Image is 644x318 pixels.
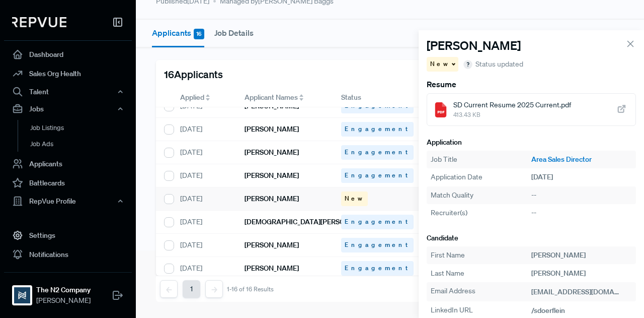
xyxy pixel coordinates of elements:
span: New [345,194,364,203]
span: -- [531,208,536,217]
strong: The N2 Company [36,285,91,295]
h6: [PERSON_NAME] [245,264,299,273]
button: RepVue Profile [4,193,132,210]
div: [DATE] [172,257,236,280]
button: Applicants [152,20,204,47]
div: [DATE] [531,172,632,182]
h6: [PERSON_NAME] [245,148,299,157]
div: Application Date [431,172,531,182]
div: [DATE] [172,187,236,211]
span: 413.43 KB [453,110,571,119]
span: 16 [194,29,204,39]
span: Engagement [345,264,410,273]
span: Engagement [345,217,410,226]
div: [DATE] [172,211,236,234]
div: Toggle SortBy [172,88,236,107]
a: Job Listings [18,120,145,136]
div: [PERSON_NAME] [531,268,632,279]
span: Engagement [345,124,410,134]
button: Previous [160,280,178,298]
h6: [PERSON_NAME] [245,241,299,249]
span: [PERSON_NAME] [36,295,91,306]
span: New [430,59,450,69]
div: First Name [431,250,531,261]
div: Match Quality [431,190,531,201]
a: Settings [4,226,132,245]
div: 1-16 of 16 Results [227,286,274,293]
span: Status updated [475,59,523,70]
button: Jobs [4,100,132,117]
a: Dashboard [4,45,132,64]
h6: Candidate [427,234,636,242]
div: Email Address [431,286,531,298]
button: 1 [183,280,200,298]
button: Next [205,280,223,298]
img: RepVue [12,17,66,27]
a: Area Sales Director [531,154,632,165]
h4: [PERSON_NAME] [427,38,521,53]
a: Applicants [4,154,132,173]
h6: [PERSON_NAME] [245,195,299,203]
h6: Resume [427,80,636,89]
div: [DATE] [172,164,236,187]
h6: [DEMOGRAPHIC_DATA][PERSON_NAME] [245,218,375,226]
button: Talent [4,83,132,100]
div: Last Name [431,268,531,279]
a: Battlecards [4,173,132,193]
a: Job Ads [18,136,145,152]
a: Sales Org Health [4,64,132,83]
h6: Application [427,138,636,147]
div: Toggle SortBy [236,88,333,107]
a: Notifications [4,245,132,264]
img: The N2 Company [14,287,30,303]
span: Applicant Names [245,92,298,103]
div: [DATE] [172,141,236,164]
div: [DATE] [172,118,236,141]
nav: pagination [160,280,274,298]
div: [DATE] [172,234,236,257]
span: Status [341,92,361,103]
h6: [PERSON_NAME] [245,125,299,134]
h6: [PERSON_NAME] [245,102,299,110]
div: LinkedIn URL [431,305,531,317]
span: Engagement [345,171,410,180]
span: SD Current Resume 2025 Current.pdf [453,100,571,110]
a: /sdoerflein [531,306,577,315]
h5: 16 Applicants [164,68,223,80]
div: -- [531,190,632,201]
div: Recruiter(s) [431,208,531,218]
span: Applied [180,92,204,103]
a: SD Current Resume 2025 Current.pdf413.43 KB [427,93,636,126]
a: The N2 CompanyThe N2 Company[PERSON_NAME] [4,272,132,310]
h6: [PERSON_NAME] [245,171,299,180]
span: Engagement [345,148,410,157]
button: Job Details [214,20,254,46]
div: Job Title [431,154,531,165]
div: [PERSON_NAME] [531,250,632,261]
span: /sdoerflein [531,306,565,315]
span: Engagement [345,240,410,249]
